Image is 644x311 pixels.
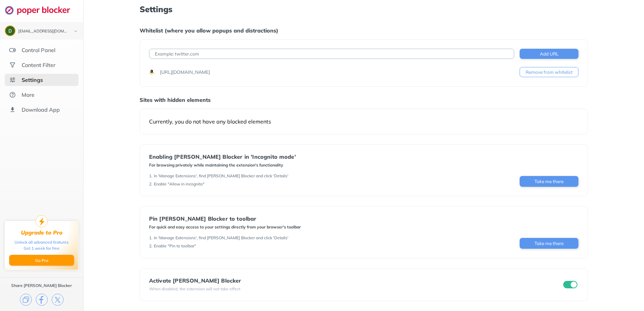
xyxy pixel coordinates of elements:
[149,216,301,222] div: Pin [PERSON_NAME] Blocker to toolbar
[52,294,64,306] img: x.svg
[149,286,241,292] div: When disabled, the extension will not take effect
[149,173,152,179] div: 1 .
[5,26,15,36] img: ACg8ocLzNN29NoyIUL91zl4pDOFR664ZChHkcasfBZpoQXzRN7i3CA=s96-c
[22,62,55,68] div: Content Filter
[24,245,59,251] div: Get 1 week for free
[149,69,154,75] img: favicons
[9,76,16,83] img: settings-selected.svg
[140,27,588,34] div: Whitelist (where you allow popups and distractions)
[154,243,196,249] div: Enable "Pin to toolbar"
[20,294,32,306] img: copy.svg
[9,255,74,266] button: Go Pro
[22,106,60,113] div: Download App
[9,47,16,53] img: features.svg
[140,5,588,14] h1: Settings
[149,235,152,241] div: 1 .
[22,76,43,83] div: Settings
[11,283,72,288] div: Share [PERSON_NAME] Blocker
[520,238,578,249] button: Take me there
[9,91,16,98] img: about.svg
[149,162,296,168] div: For browsing privately while maintaining the extension's functionality
[520,49,578,59] button: Add URL
[149,118,578,125] div: Currently, you do not have any blocked elements
[35,215,48,227] img: upgrade-to-pro.svg
[149,154,296,160] div: Enabling [PERSON_NAME] Blocker in 'Incognito mode'
[72,28,80,35] img: chevron-bottom-black.svg
[22,47,55,53] div: Control Panel
[149,224,301,230] div: For quick and easy access to your settings directly from your browser's toolbar
[154,235,288,241] div: In 'Manage Extensions', find [PERSON_NAME] Blocker and click 'Details'
[21,229,63,236] div: Upgrade to Pro
[15,239,69,245] div: Unlock all advanced features
[5,5,77,15] img: logo-webpage.svg
[36,294,48,306] img: facebook.svg
[154,181,205,187] div: Enable "Allow in incognito"
[18,29,68,34] div: drickard@gmail.com
[160,69,210,75] div: [URL][DOMAIN_NAME]
[140,96,588,103] div: Sites with hidden elements
[9,62,16,68] img: social.svg
[520,67,578,77] button: Remove from whitelist
[149,181,152,187] div: 2 .
[22,91,34,98] div: More
[9,106,16,113] img: download-app.svg
[149,277,241,284] div: Activate [PERSON_NAME] Blocker
[520,176,578,187] button: Take me there
[154,173,288,179] div: In 'Manage Extensions', find [PERSON_NAME] Blocker and click 'Details'
[149,49,514,59] input: Example: twitter.com
[149,243,152,249] div: 2 .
